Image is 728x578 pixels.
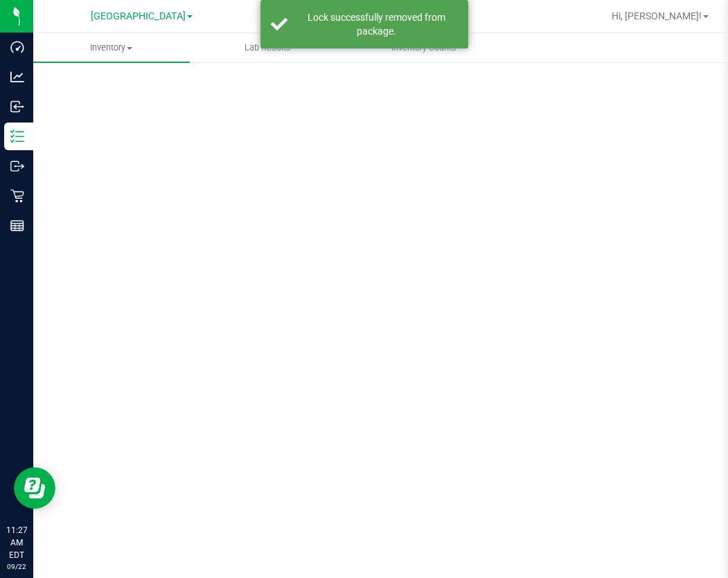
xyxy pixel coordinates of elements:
inline-svg: Outbound [10,159,24,173]
a: Inventory [33,33,190,62]
span: [GEOGRAPHIC_DATA] [91,10,186,22]
inline-svg: Retail [10,189,24,203]
span: Inventory [33,42,190,54]
span: Lab Results [226,42,310,54]
div: Lock successfully removed from package. [295,10,458,38]
iframe: Resource center [14,467,55,509]
inline-svg: Inbound [10,100,24,114]
inline-svg: Reports [10,219,24,233]
p: 11:27 AM EDT [6,524,27,561]
inline-svg: Analytics [10,70,24,84]
a: Lab Results [190,33,346,62]
span: Hi, [PERSON_NAME]! [612,10,702,21]
inline-svg: Inventory [10,129,24,143]
p: 09/22 [6,561,27,572]
inline-svg: Dashboard [10,40,24,54]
